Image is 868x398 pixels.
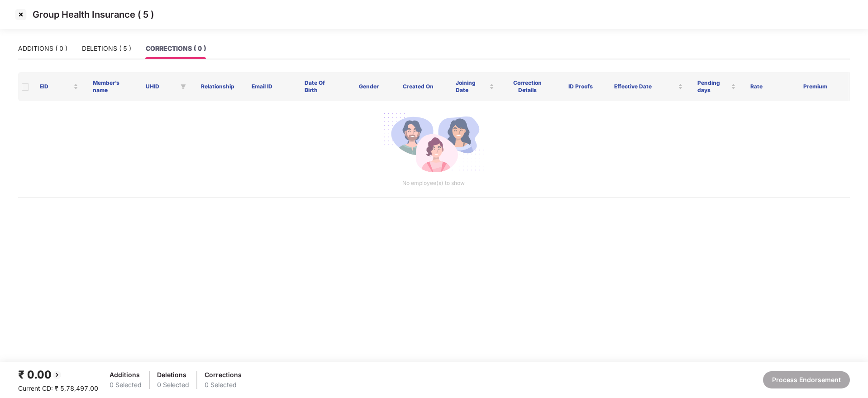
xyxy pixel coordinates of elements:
span: filter [181,84,186,89]
div: Deletions [157,370,189,380]
div: ₹ 0.00 [18,366,98,383]
th: Created On [396,72,448,101]
span: UHID [146,83,177,90]
th: Effective Date [607,72,690,101]
th: Email ID [244,72,297,101]
th: Pending days [690,72,743,101]
th: Date Of Birth [297,72,343,101]
div: Additions [110,370,142,380]
button: Process Endorsement [763,371,850,388]
span: filter [179,81,188,92]
th: Relationship [191,72,244,101]
div: DELETIONS ( 5 ) [82,44,131,53]
th: ID Proofs [554,72,607,101]
th: Member’s name [86,72,138,101]
div: CORRECTIONS ( 0 ) [146,44,206,53]
span: EID [40,83,72,90]
div: Corrections [205,370,242,380]
img: svg+xml;base64,PHN2ZyBpZD0iQ3Jvc3MtMzJ4MzIiIHhtbG5zPSJodHRwOi8vd3d3LnczLm9yZy8yMDAwL3N2ZyIgd2lkdG... [14,7,28,22]
img: svg+xml;base64,PHN2ZyBpZD0iQmFjay0yMHgyMCIgeG1sbnM9Imh0dHA6Ly93d3cudzMub3JnLzIwMDAvc3ZnIiB3aWR0aD... [52,369,62,380]
span: Effective Date [614,83,676,90]
th: Rate [743,72,796,101]
th: Gender [343,72,396,101]
th: Premium [796,72,849,101]
span: Joining Date [456,79,487,94]
div: 0 Selected [157,380,189,390]
span: Pending days [697,79,729,94]
th: Correction Details [501,72,554,101]
th: EID [33,72,86,101]
p: No employee(s) to show [25,179,842,188]
div: 0 Selected [110,380,142,390]
div: 0 Selected [205,380,242,390]
th: Joining Date [448,72,501,101]
div: ADDITIONS ( 0 ) [18,44,67,53]
span: Current CD: ₹ 5,78,497.00 [18,384,98,392]
img: svg+xml;base64,PHN2ZyB4bWxucz0iaHR0cDovL3d3dy53My5vcmcvMjAwMC9zdmciIGlkPSJNdWx0aXBsZV9lbXBsb3llZS... [383,108,484,179]
p: Group Health Insurance ( 5 ) [33,9,154,20]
